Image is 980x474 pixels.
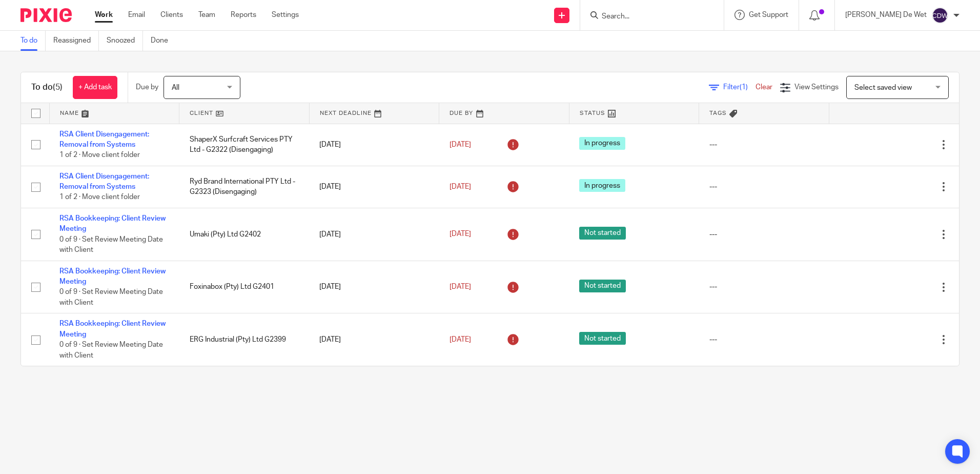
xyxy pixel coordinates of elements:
td: [DATE] [309,166,439,208]
span: View Settings [794,84,839,91]
img: svg%3E [932,7,948,24]
div: --- [709,140,819,150]
td: Foxinabox (Pty) Ltd G2401 [179,261,310,313]
span: Not started [579,227,626,240]
span: [DATE] [450,141,471,148]
span: (1) [740,84,748,91]
div: --- [709,229,819,240]
span: In progress [579,179,625,192]
a: Snoozed [107,31,143,51]
td: [DATE] [309,261,439,313]
a: RSA Bookkeeping: Client Review Meeting [59,268,166,285]
a: RSA Bookkeeping: Client Review Meeting [59,320,166,338]
span: [DATE] [450,336,471,343]
span: 1 of 2 · Move client folder [59,194,140,201]
div: --- [709,182,819,192]
span: 0 of 9 · Set Review Meeting Date with Client [59,341,163,359]
span: (5) [53,83,63,91]
span: Select saved view [854,84,912,91]
span: [DATE] [450,183,471,190]
span: Get Support [749,11,788,18]
td: [DATE] [309,313,439,366]
input: Search [601,12,693,22]
a: Reassigned [53,31,99,51]
td: ShaperX Surfcraft Services PTY Ltd - G2322 (Disengaging) [179,124,310,166]
td: Ryd Brand International PTY Ltd - G2323 (Disengaging) [179,166,310,208]
span: Filter [723,84,756,91]
span: Tags [709,110,727,116]
a: Reports [231,10,256,20]
a: RSA Client Disengagement: Removal from Systems [59,173,149,190]
td: Umaki (Pty) Ltd G2402 [179,208,310,261]
a: Team [198,10,215,20]
span: In progress [579,137,625,150]
a: Clients [160,10,183,20]
h1: To do [31,82,63,93]
p: [PERSON_NAME] De Wet [845,10,927,20]
span: [DATE] [450,231,471,238]
span: 1 of 2 · Move client folder [59,151,140,159]
span: 0 of 9 · Set Review Meeting Date with Client [59,289,163,307]
span: [DATE] [450,283,471,290]
a: Clear [756,84,772,91]
span: Not started [579,280,626,292]
a: Settings [272,10,299,20]
a: + Add task [73,76,117,99]
a: To do [21,31,46,51]
a: Done [151,31,176,51]
a: RSA Client Disengagement: Removal from Systems [59,131,149,148]
td: ERG Industrial (Pty) Ltd G2399 [179,313,310,366]
span: 0 of 9 · Set Review Meeting Date with Client [59,236,163,254]
div: --- [709,282,819,292]
p: Due by [136,82,158,92]
span: Not started [579,332,626,345]
td: [DATE] [309,124,439,166]
a: Work [95,10,113,20]
a: RSA Bookkeeping: Client Review Meeting [59,215,166,232]
span: All [172,84,179,91]
img: Pixie [21,8,72,22]
div: --- [709,334,819,345]
a: Email [128,10,145,20]
td: [DATE] [309,208,439,261]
